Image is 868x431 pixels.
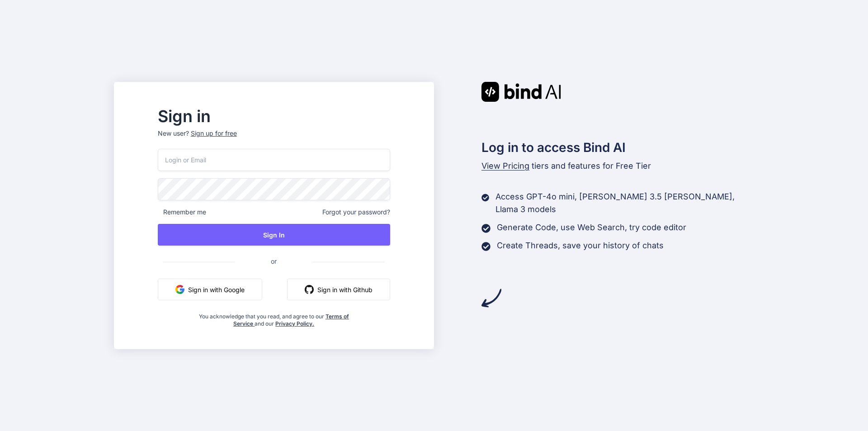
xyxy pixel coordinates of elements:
p: Generate Code, use Web Search, try code editor [497,221,686,234]
span: or [235,250,313,272]
img: arrow [481,288,501,308]
p: Create Threads, save your history of chats [497,239,664,252]
img: google [175,285,184,294]
h2: Sign in [158,109,390,123]
button: Sign in with Google [158,279,262,300]
span: Remember me [158,208,206,217]
p: Access GPT-4o mini, [PERSON_NAME] 3.5 [PERSON_NAME], Llama 3 models [495,190,754,216]
p: New user? [158,129,390,149]
div: You acknowledge that you read, and agree to our and our [196,308,351,327]
h2: Log in to access Bind AI [481,138,755,157]
p: tiers and features for Free Tier [481,160,755,172]
img: github [305,285,314,294]
a: Terms of Service [233,313,349,327]
a: Privacy Policy. [275,320,314,327]
button: Sign In [158,224,390,246]
input: Login or Email [158,149,390,171]
div: Sign up for free [191,129,237,138]
button: Sign in with Github [287,279,390,300]
span: View Pricing [481,161,529,171]
img: Bind AI logo [481,82,561,102]
span: Forgot your password? [322,208,390,217]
